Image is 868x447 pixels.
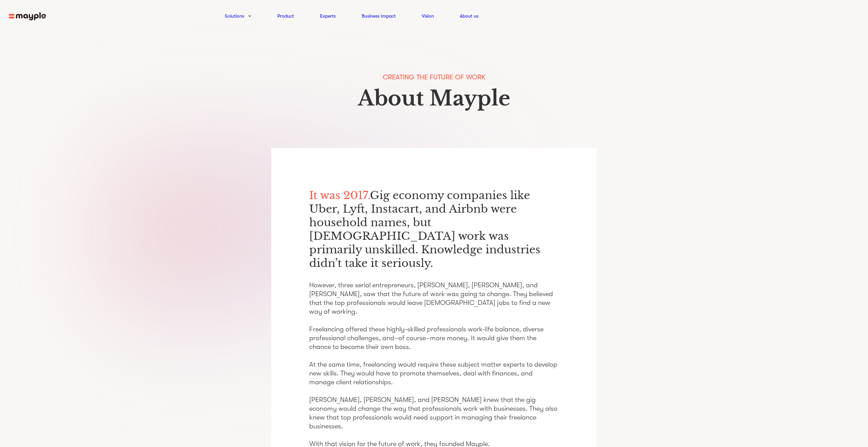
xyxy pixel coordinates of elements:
[277,12,294,20] a: Product
[248,15,251,17] img: arrow-down
[320,12,336,20] a: Experts
[362,12,396,20] a: Business Impact
[309,189,559,270] p: Gig economy companies like Uber, Lyft, Instacart, and Airbnb were household names, but [DEMOGRAPH...
[309,189,370,202] span: It was 2017.
[460,12,478,20] a: About us
[225,12,244,20] a: Solutions
[422,12,434,20] a: Vision
[9,12,46,21] img: mayple-logo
